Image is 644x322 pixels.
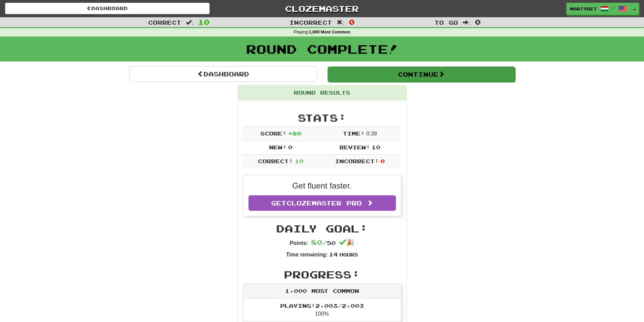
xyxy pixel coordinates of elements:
span: Correct: [258,158,293,164]
span: + 80 [288,130,301,137]
span: Incorrect: [335,158,379,164]
span: Clozemaster Pro [286,199,362,207]
span: 0 : 39 [366,131,377,137]
span: 0 [288,144,292,150]
strong: Time remaining: [286,252,328,257]
span: Score: [260,130,287,137]
small: Hours [339,252,358,257]
strong: 1,000 Most Common [309,30,350,34]
li: 100% [243,299,401,322]
div: Round Results [238,85,406,100]
span: New: [269,144,287,150]
a: Martybet / [566,3,630,15]
span: 10 [372,144,380,150]
h2: Daily Goal: [243,223,401,234]
span: : [337,20,344,25]
span: 10 [198,18,210,26]
span: / 50 [311,240,336,246]
p: Get fluent faster. [248,180,396,192]
span: Incorrect [289,19,332,26]
span: 10 [295,158,304,164]
strong: Points: [290,240,308,246]
span: Review: [339,144,370,150]
button: Continue [328,67,515,82]
span: 🎉 [339,239,354,246]
h2: Progress: [243,269,401,280]
span: 14 [329,251,338,257]
a: Dashboard [129,66,317,82]
div: 1,000 Most Common [243,284,401,299]
span: Correct [148,19,181,26]
span: 0 [380,158,385,164]
span: Playing: 2,003 / 2,003 [280,302,364,309]
span: 0 [475,18,481,26]
a: Dashboard [5,3,210,14]
h1: Round Complete! [2,42,642,56]
h2: Stats: [243,112,401,123]
a: Clozemaster [220,3,424,15]
span: : [186,20,193,25]
span: To go [434,19,458,26]
span: 80 [311,238,323,246]
span: : [463,20,470,25]
span: 0 [349,18,355,26]
a: GetClozemaster Pro [248,195,396,211]
span: Martybet [570,6,597,12]
span: Time: [343,130,365,137]
span: / [612,5,615,10]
